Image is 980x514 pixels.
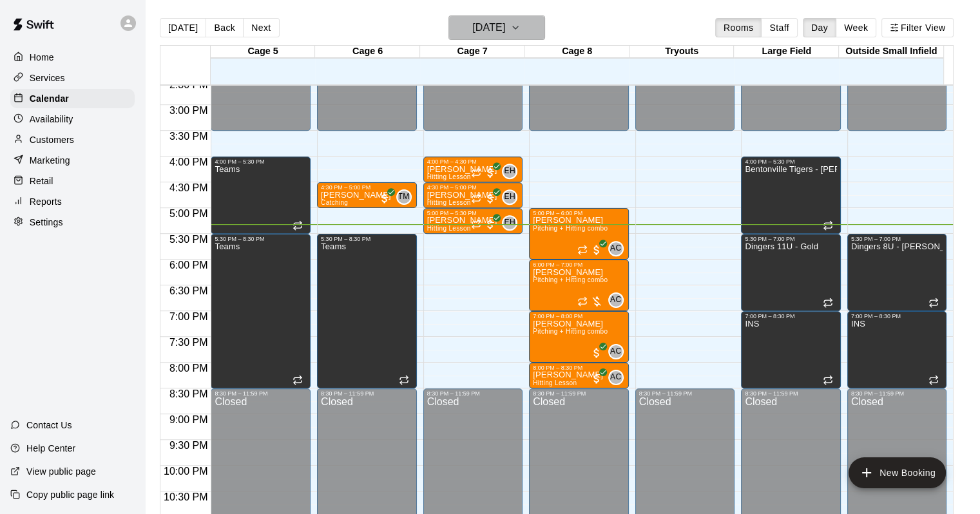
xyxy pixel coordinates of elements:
[10,48,135,67] a: Home
[10,68,135,88] a: Services
[608,292,624,308] div: Ashley Collier
[741,157,841,234] div: 4:00 PM – 5:30 PM: Bentonville Tigers - Seth
[610,371,621,384] span: AC
[928,375,939,385] span: Recurring event
[166,311,211,322] span: 7:00 PM
[613,241,624,256] span: Ashley Collier
[10,171,135,191] a: Retail
[10,109,135,129] a: Availability
[590,347,603,359] span: All customers have paid
[610,345,621,358] span: AC
[160,491,211,502] span: 10:30 PM
[206,18,244,37] button: Back
[745,158,837,165] div: 4:00 PM – 5:30 PM
[472,19,505,37] h6: [DATE]
[533,390,625,397] div: 8:30 PM – 11:59 PM
[423,208,523,234] div: 5:00 PM – 5:30 PM: Wyatt Smith
[166,414,211,425] span: 9:00 PM
[30,92,69,105] p: Calendar
[420,46,525,58] div: Cage 7
[823,375,833,385] span: Recurring event
[166,208,211,219] span: 5:00 PM
[881,18,954,37] button: Filter View
[10,192,135,211] a: Reports
[745,313,837,319] div: 7:00 PM – 8:30 PM
[849,457,946,488] button: add
[166,285,211,296] span: 6:30 PM
[823,298,833,308] span: Recurring event
[629,46,735,58] div: Tryouts
[504,191,515,204] span: EH
[166,105,211,116] span: 3:00 PM
[166,182,211,193] span: 4:30 PM
[608,344,624,359] div: Ashley Collier
[166,440,211,451] span: 9:30 PM
[504,216,515,229] span: EH
[507,215,517,231] span: Eric Harrington
[533,365,625,371] div: 8:00 PM – 8:30 PM
[502,164,517,179] div: Eric Harrington
[166,337,211,348] span: 7:30 PM
[166,260,211,271] span: 6:00 PM
[396,189,412,205] div: Taylor Moore
[745,390,837,397] div: 8:30 PM – 11:59 PM
[928,298,939,308] span: Recurring event
[745,236,837,242] div: 5:30 PM – 7:00 PM
[215,158,307,165] div: 4:00 PM – 5:30 PM
[10,130,135,149] a: Customers
[423,182,523,208] div: 4:30 PM – 5:00 PM: Hitting Lesson
[524,46,629,58] div: Cage 8
[590,372,603,385] span: All customers have paid
[577,296,588,307] span: Recurring event
[10,213,135,232] a: Settings
[613,292,624,308] span: Ashley Collier
[533,225,608,232] span: Pitching + Hitting combo
[851,390,943,397] div: 8:30 PM – 11:59 PM
[398,191,410,204] span: TM
[427,390,519,397] div: 8:30 PM – 11:59 PM
[399,375,409,385] span: Recurring event
[823,220,833,231] span: Recurring event
[293,220,303,231] span: Recurring event
[851,313,943,319] div: 7:00 PM – 8:30 PM
[427,173,471,180] span: Hitting Lesson
[160,466,211,477] span: 10:00 PM
[484,192,497,205] span: All customers have paid
[590,243,603,256] span: All customers have paid
[608,241,624,256] div: Ashley Collier
[30,71,65,84] p: Services
[533,328,608,335] span: Pitching + Hitting combo
[529,208,629,260] div: 5:00 PM – 6:00 PM: Pitching + Hitting combo
[10,151,135,170] a: Marketing
[839,46,944,58] div: Outside Small Infield
[30,154,70,167] p: Marketing
[533,210,625,216] div: 5:00 PM – 6:00 PM
[321,199,348,206] span: Catching
[803,18,836,37] button: Day
[166,388,211,399] span: 8:30 PM
[484,166,497,179] span: All customers have paid
[471,219,481,229] span: Recurring event
[639,390,731,397] div: 8:30 PM – 11:59 PM
[321,390,413,397] div: 8:30 PM – 11:59 PM
[166,157,211,167] span: 4:00 PM
[734,46,839,58] div: Large Field
[30,175,53,187] p: Retail
[166,131,211,142] span: 3:30 PM
[211,157,311,234] div: 4:00 PM – 5:30 PM: Teams
[533,313,625,319] div: 7:00 PM – 8:00 PM
[448,15,545,40] button: [DATE]
[10,89,135,108] a: Calendar
[26,488,114,501] p: Copy public page link
[166,234,211,245] span: 5:30 PM
[847,234,947,311] div: 5:30 PM – 7:00 PM: Dingers 8U - Doty
[243,18,279,37] button: Next
[613,344,624,359] span: Ashley Collier
[317,182,417,208] div: 4:30 PM – 5:00 PM: Holden Martin
[30,216,63,229] p: Settings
